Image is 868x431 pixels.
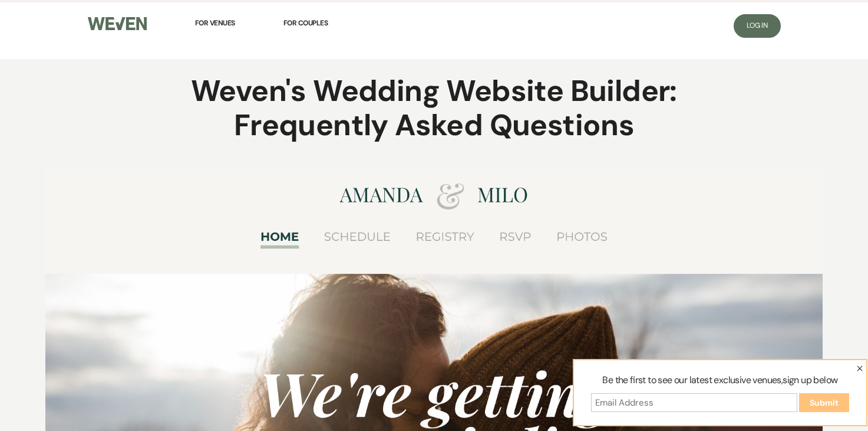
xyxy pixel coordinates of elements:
[159,74,710,142] h1: Weven's Wedding Website Builder: Frequently Asked Questions
[283,10,328,36] a: For Couples
[88,17,147,31] img: Weven Logo
[747,21,767,30] span: Log In
[283,18,328,28] span: For Couples
[581,373,859,393] label: Be the first to see our latest exclusive venues,
[591,393,797,412] input: Email Address
[799,393,849,412] input: Submit
[195,18,235,28] span: For Venues
[734,14,780,38] a: Log In
[195,10,235,36] a: For Venues
[783,374,837,386] span: sign up below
